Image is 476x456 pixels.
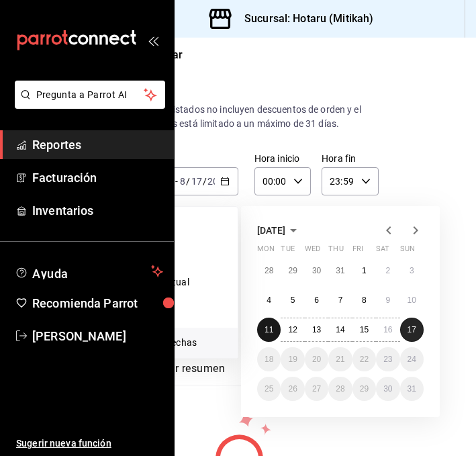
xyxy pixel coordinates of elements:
abbr: August 27, 2025 [312,384,321,394]
abbr: August 29, 2025 [360,384,369,394]
div: navigation tabs [162,362,317,385]
button: July 28, 2025 [257,259,281,283]
abbr: July 29, 2025 [288,266,297,275]
input: -- [191,176,203,187]
abbr: Tuesday [281,244,294,259]
label: Hora inicio [254,154,311,163]
span: Semana actual [126,275,227,289]
abbr: Friday [352,244,363,259]
abbr: August 14, 2025 [336,325,344,334]
abbr: Thursday [328,244,343,259]
button: [DATE] [257,222,301,238]
button: August 31, 2025 [400,377,424,401]
button: August 28, 2025 [328,377,352,401]
abbr: August 17, 2025 [408,325,416,334]
abbr: August 22, 2025 [360,355,369,364]
button: August 9, 2025 [376,288,399,312]
a: Pregunta a Parrot AI [9,97,165,111]
span: Rango de fechas [126,336,227,350]
abbr: August 11, 2025 [265,325,273,334]
button: August 5, 2025 [281,288,304,312]
button: August 10, 2025 [400,288,424,312]
button: August 20, 2025 [305,347,328,371]
button: August 21, 2025 [328,347,352,371]
label: Hora fin [322,154,378,163]
abbr: August 16, 2025 [383,325,392,334]
button: August 24, 2025 [400,347,424,371]
span: / [186,176,190,187]
abbr: August 3, 2025 [410,266,414,275]
span: / [203,176,207,187]
abbr: August 24, 2025 [408,355,416,364]
button: August 25, 2025 [257,377,281,401]
abbr: August 15, 2025 [360,325,369,334]
abbr: August 19, 2025 [288,355,297,364]
div: Los artículos listados no incluyen descuentos de orden y el filtro de fechas está limitado a un m... [114,103,373,131]
abbr: August 26, 2025 [288,384,297,394]
button: August 30, 2025 [376,377,399,401]
abbr: August 4, 2025 [267,295,271,305]
abbr: August 28, 2025 [336,384,344,394]
abbr: August 18, 2025 [265,355,273,364]
span: Recomienda Parrot [32,294,163,312]
button: August 13, 2025 [305,318,328,342]
button: August 22, 2025 [352,347,376,371]
span: Mes actual [126,306,227,320]
button: Ver resumen [162,362,225,385]
abbr: Saturday [376,244,389,259]
abbr: August 12, 2025 [288,325,297,334]
span: Sugerir nueva función [16,437,163,451]
button: Pregunta a Parrot AI [15,81,165,109]
button: July 29, 2025 [281,259,304,283]
button: July 31, 2025 [328,259,352,283]
abbr: August 25, 2025 [265,384,273,394]
span: Inventarios [32,201,163,220]
span: Reportes [32,136,163,154]
abbr: July 28, 2025 [265,266,273,275]
abbr: August 8, 2025 [362,295,367,305]
abbr: August 5, 2025 [291,295,295,305]
button: August 6, 2025 [305,288,328,312]
span: Ayuda [32,263,146,279]
span: Hoy [126,215,227,229]
abbr: July 30, 2025 [312,266,321,275]
button: open_drawer_menu [148,35,158,46]
span: Pregunta a Parrot AI [36,88,144,102]
abbr: August 10, 2025 [408,295,416,305]
abbr: August 20, 2025 [312,355,321,364]
button: August 2, 2025 [376,259,399,283]
button: August 1, 2025 [352,259,376,283]
span: [PERSON_NAME] [32,327,163,345]
button: August 26, 2025 [281,377,304,401]
button: August 29, 2025 [352,377,376,401]
button: August 23, 2025 [376,347,399,371]
abbr: July 31, 2025 [336,266,344,275]
button: August 14, 2025 [328,318,352,342]
span: Facturación [32,169,163,187]
button: August 17, 2025 [400,318,424,342]
abbr: August 6, 2025 [314,295,319,305]
button: August 8, 2025 [352,288,376,312]
button: August 16, 2025 [376,318,399,342]
button: August 7, 2025 [328,288,352,312]
abbr: Wednesday [305,244,320,259]
abbr: August 7, 2025 [338,295,343,305]
button: August 19, 2025 [281,347,304,371]
button: August 15, 2025 [352,318,376,342]
abbr: Sunday [400,244,415,259]
label: Fecha [114,154,238,163]
button: August 3, 2025 [400,259,424,283]
input: ---- [207,176,230,187]
abbr: August 21, 2025 [336,355,344,364]
span: - [175,176,178,187]
button: August 27, 2025 [305,377,328,401]
h3: Sucursal: Hotaru (Mitikah) [234,11,373,27]
abbr: August 13, 2025 [312,325,321,334]
button: August 18, 2025 [257,347,281,371]
button: August 12, 2025 [281,318,304,342]
span: [DATE] [257,225,285,236]
abbr: August 30, 2025 [383,384,392,394]
abbr: August 1, 2025 [362,266,367,275]
span: Ayer [126,245,227,259]
abbr: August 9, 2025 [385,295,390,305]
